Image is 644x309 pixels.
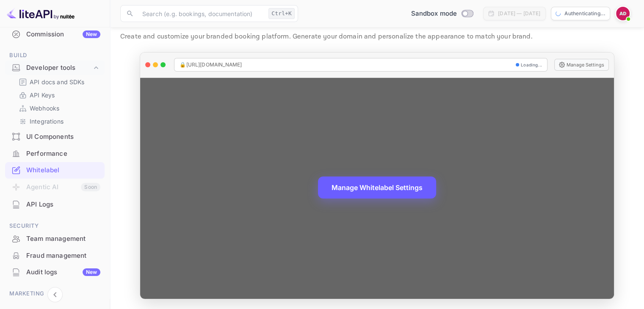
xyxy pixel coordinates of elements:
[5,51,105,60] span: Build
[26,268,100,277] div: Audit logs
[5,162,105,178] a: Whitelabel
[5,146,105,162] div: Performance
[5,61,105,75] div: Developer tools
[26,166,100,175] div: Whitelabel
[26,132,100,142] div: UI Components
[5,221,105,231] span: Security
[5,162,105,179] div: Whitelabel
[407,9,476,19] div: Switch to Production mode
[5,196,105,213] div: API Logs
[19,117,98,126] a: Integrations
[268,8,295,19] div: Ctrl+K
[120,13,634,30] p: Whitelabel
[137,5,265,22] input: Search (e.g. bookings, documentation)
[19,77,98,86] a: API docs and SDKs
[5,248,105,263] a: Fraud management
[5,196,105,212] a: API Logs
[5,231,105,247] div: Team management
[26,251,100,261] div: Fraud management
[554,59,609,71] button: Manage Settings
[83,268,100,276] div: New
[47,287,63,302] button: Collapse navigation
[26,63,92,73] div: Developer tools
[5,146,105,161] a: Performance
[5,231,105,246] a: Team management
[5,248,105,264] div: Fraud management
[83,30,100,38] div: New
[26,200,100,210] div: API Logs
[30,117,64,126] p: Integrations
[120,32,634,42] p: Create and customize your branded booking platform. Generate your domain and personalize the appe...
[30,91,55,99] p: API Keys
[180,61,242,69] span: 🔒 [URL][DOMAIN_NAME]
[5,26,105,42] a: CommissionNew
[19,104,98,113] a: Webhooks
[5,129,105,145] div: UI Components
[15,89,101,101] div: API Keys
[30,104,59,113] p: Webhooks
[616,7,630,20] img: agung dayat
[498,10,540,17] div: [DATE] — [DATE]
[30,77,85,86] p: API docs and SDKs
[5,264,105,281] div: Audit logsNew
[5,289,105,298] span: Marketing
[19,91,98,99] a: API Keys
[5,129,105,144] a: UI Components
[26,234,100,244] div: Team management
[5,264,105,280] a: Audit logsNew
[15,115,101,127] div: Integrations
[564,10,605,17] p: Authenticating...
[15,76,101,88] div: API docs and SDKs
[411,9,457,19] span: Sandbox mode
[521,62,542,68] span: Loading...
[318,177,436,199] button: Manage Whitelabel Settings
[7,7,75,20] img: LiteAPI logo
[15,102,101,114] div: Webhooks
[26,30,100,39] div: Commission
[26,149,100,159] div: Performance
[5,26,105,43] div: CommissionNew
